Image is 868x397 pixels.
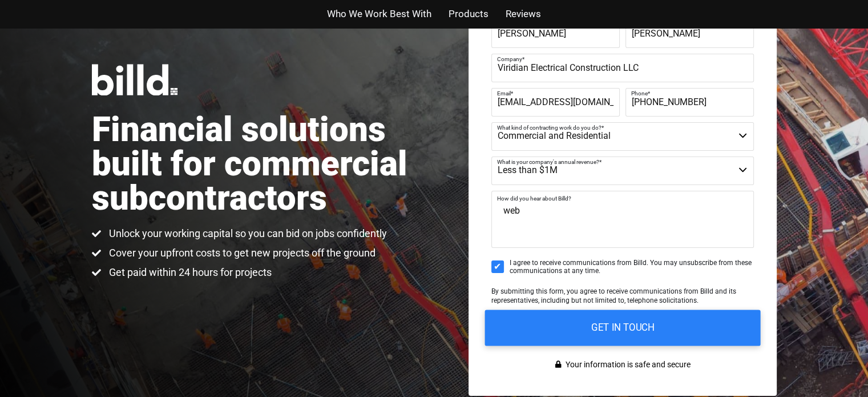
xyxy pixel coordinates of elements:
span: Email [497,90,511,96]
textarea: web [491,191,754,248]
input: I agree to receive communications from Billd. You may unsubscribe from these communications at an... [491,260,504,273]
span: Your information is safe and secure [563,356,691,373]
span: How did you hear about Billd? [497,195,571,202]
a: Products [449,6,488,22]
h1: Financial solutions built for commercial subcontractors [92,113,434,215]
input: GET IN TOUCH [485,310,760,346]
span: Cover your upfront costs to get new projects off the ground [106,246,376,260]
span: Phone [631,90,648,96]
span: Unlock your working capital so you can bid on jobs confidently [106,227,387,240]
a: Who We Work Best With [327,6,431,22]
span: I agree to receive communications from Billd. You may unsubscribe from these communications at an... [510,259,754,275]
span: Get paid within 24 hours for projects [106,266,272,279]
span: Company [497,55,522,62]
span: By submitting this form, you agree to receive communications from Billd and its representatives, ... [491,287,736,304]
a: Reviews [506,6,541,22]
